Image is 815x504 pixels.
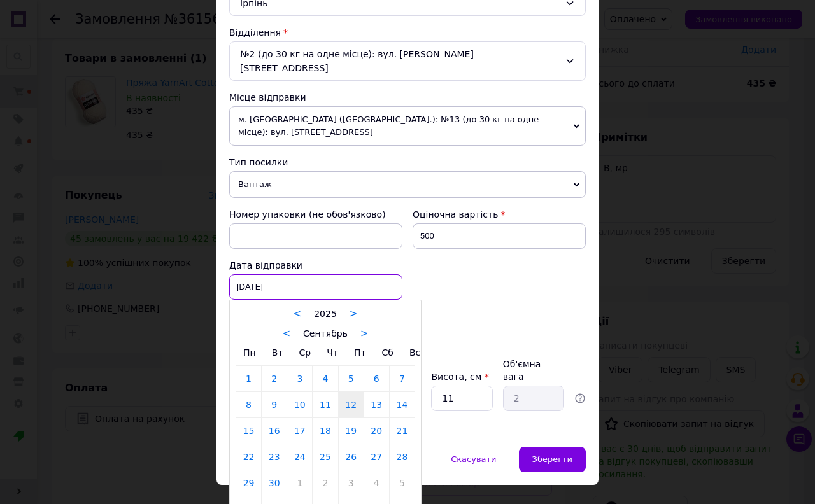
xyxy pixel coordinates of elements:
a: < [294,308,302,319]
a: 2 [313,470,337,496]
a: 18 [313,418,337,444]
a: 4 [364,470,389,496]
a: 29 [236,470,261,496]
a: 14 [390,392,415,417]
a: 2 [262,366,287,391]
a: 27 [364,444,389,470]
a: 3 [339,470,364,496]
a: 30 [262,470,287,496]
a: 23 [262,444,287,470]
a: 22 [236,444,261,470]
span: Сб [382,347,393,358]
a: 3 [287,366,312,391]
a: 25 [313,444,337,470]
span: 2025 [314,309,337,319]
span: Вт [272,347,283,358]
a: 17 [287,418,312,444]
a: 15 [236,418,261,444]
a: 5 [339,366,364,391]
span: Ср [299,347,311,358]
a: 1 [287,470,312,496]
a: > [350,308,358,319]
a: 6 [364,366,389,391]
span: Пн [243,347,256,358]
a: 16 [262,418,287,444]
a: < [282,328,290,339]
a: 1 [236,366,261,391]
a: 8 [236,392,261,417]
a: 7 [390,366,415,391]
a: 26 [339,444,364,470]
span: Зберегти [532,454,572,464]
a: 9 [262,392,287,417]
a: 11 [313,392,337,417]
span: Сентябрь [303,328,348,339]
span: Скасувати [451,454,496,464]
a: 20 [364,418,389,444]
a: 28 [390,444,415,470]
a: > [360,328,369,339]
span: Вс [409,347,420,358]
a: 21 [390,418,415,444]
span: Чт [327,347,338,358]
span: Пт [354,347,366,358]
a: 4 [313,366,337,391]
a: 5 [390,470,415,496]
a: 19 [339,418,364,444]
a: 24 [287,444,312,470]
a: 10 [287,392,312,417]
a: 12 [339,392,364,417]
a: 13 [364,392,389,417]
